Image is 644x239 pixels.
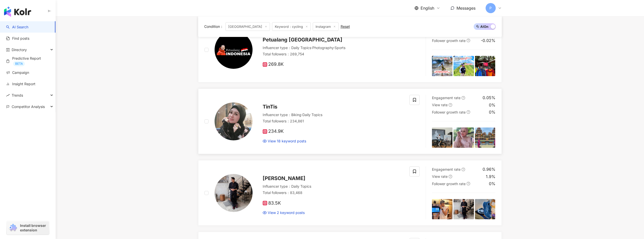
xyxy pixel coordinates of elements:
span: P [489,5,492,11]
img: KOL Avatar [215,31,253,69]
img: KOL Avatar [215,174,253,212]
a: KOL AvatarTinTisInfluencer type：Biking·Daily TopicsTotal followers：234,861234.9KView 18 keyword p... [198,89,502,154]
span: question-circle [462,96,465,100]
img: post-image [453,199,474,220]
span: Install browser extension [20,223,48,232]
img: post-image [432,56,452,76]
a: KOL AvatarPetualang [GEOGRAPHIC_DATA]Influencer type：Daily Topics·Photography·SportsTotal followe... [198,17,502,82]
a: Insight Report [6,81,35,86]
span: question-circle [467,39,470,42]
span: [GEOGRAPHIC_DATA] [225,22,270,31]
div: Reset [341,25,350,29]
img: KOL Avatar [215,102,253,140]
span: · [311,46,312,50]
a: View 18 keyword posts [263,139,306,144]
img: post-image [475,199,495,220]
span: View 2 keyword posts [268,210,305,215]
div: Influencer type ： [263,112,404,117]
span: Follower growth rate [432,182,466,186]
div: 0% [489,181,495,186]
a: Campaign [6,70,29,75]
span: Keyword：cycling [272,22,311,31]
span: · [301,113,302,117]
span: question-circle [462,168,465,171]
div: 0% [489,102,495,108]
div: 0.96% [483,166,495,172]
div: Total followers ： 83,468 [263,190,404,195]
span: View rate [432,103,448,107]
span: · [334,46,335,50]
span: Engagement rate [432,96,461,100]
img: post-image [453,127,474,148]
span: Follower growth rate [432,110,466,114]
a: Predictive ReportBETA [6,56,51,66]
span: Instagram [313,22,339,31]
span: Trends [12,90,23,101]
span: rise [6,94,10,97]
div: Total followers ： 234,861 [263,119,404,124]
span: 234.9K [263,129,284,134]
img: chrome extension [8,224,18,232]
span: Messages [456,6,475,11]
div: Total followers ： 269,754 [263,52,404,57]
img: post-image [475,56,495,76]
span: [PERSON_NAME] [263,175,305,181]
span: TinTis [263,104,277,110]
a: Find posts [6,36,29,41]
span: Daily Topics [291,46,311,50]
span: Follower growth rate [432,38,466,43]
span: question-circle [467,110,470,114]
a: chrome extensionInstall browser extension [7,221,49,235]
span: Petualang [GEOGRAPHIC_DATA] [263,37,342,43]
span: question-circle [467,182,470,185]
img: post-image [475,127,495,148]
a: View 2 keyword posts [263,210,305,215]
span: Daily Topics [291,184,311,188]
div: -0.02% [481,38,495,43]
img: post-image [432,199,452,220]
span: English [421,5,434,11]
span: Condition ： [204,24,223,29]
span: Daily Topics [302,113,322,117]
span: 83.5K [263,201,281,206]
div: Influencer type ： [263,45,404,50]
img: post-image [453,56,474,76]
img: post-image [432,127,452,148]
span: 269.8K [263,62,284,67]
span: question-circle [449,175,452,178]
div: Influencer type ： [263,184,404,189]
span: Engagement rate [432,167,461,171]
span: Directory [12,44,27,55]
a: searchAI Search [6,25,28,30]
span: question-circle [449,103,452,107]
span: View rate [432,174,448,179]
div: 0% [489,109,495,115]
a: KOL Avatar[PERSON_NAME]Influencer type：Daily TopicsTotal followers：83,46883.5KView 2 keyword post... [198,160,502,226]
span: Biking [291,113,301,117]
span: Photography [312,46,334,50]
img: logo [4,7,31,17]
div: 1.9% [486,174,495,179]
span: Sports [335,46,345,50]
span: View 18 keyword posts [268,139,306,144]
div: 0.05% [483,95,495,100]
span: Competitor Analysis [12,101,45,112]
